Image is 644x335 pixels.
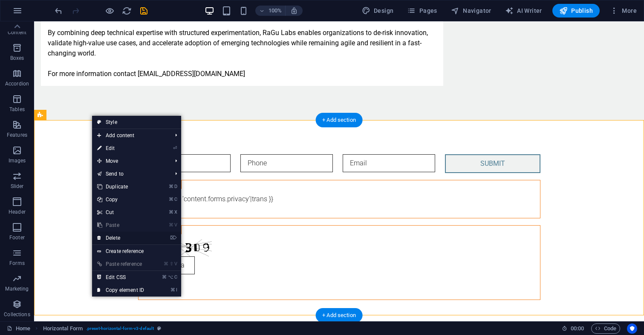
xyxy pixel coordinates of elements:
[174,209,177,215] i: X
[505,6,542,15] span: AI Writer
[169,184,173,189] i: ⌘
[92,116,181,129] a: Style
[92,193,149,206] a: ⌘CCopy
[92,258,149,270] a: ⌘⇧VPaste reference
[255,6,286,16] button: 100%
[451,6,491,15] span: Navigator
[5,285,29,292] p: Marketing
[92,245,181,258] a: Create reference
[11,183,24,190] p: Slider
[173,145,177,151] i: ⏎
[571,323,584,334] span: 00 00
[104,6,115,16] button: Click here to leave preview mode and continue editing
[92,206,149,219] a: ⌘XCut
[164,261,168,267] i: ⌘
[5,80,29,87] p: Accordion
[9,106,25,113] p: Tables
[174,261,177,267] i: V
[43,323,83,334] span: Click to select. Double-click to edit
[92,219,149,232] a: ⌘VPaste
[315,113,363,127] div: + Add section
[92,167,168,180] a: Send to
[139,6,149,16] button: save
[362,6,394,15] span: Design
[169,222,173,228] i: ⌘
[407,6,437,15] span: Pages
[7,323,30,334] a: Click to cancel selection. Double-click to open Pages
[268,6,282,16] h6: 100%
[404,4,440,18] button: Pages
[8,29,26,36] p: Content
[552,4,600,18] button: Publish
[162,274,167,280] i: ⌘
[606,4,640,18] button: More
[7,132,27,138] p: Features
[54,6,64,16] i: Undo: Add element (Ctrl+Z)
[86,323,154,334] span: . preset-horizontal-form-v3-default
[562,323,584,334] h6: Session time
[157,326,161,331] i: This element is a customizable preset
[174,184,177,189] i: D
[92,271,149,284] a: ⌘⌥CEdit CSS
[502,4,546,18] button: AI Writer
[92,232,149,244] a: ⌦Delete
[169,197,173,202] i: ⌘
[92,142,149,155] a: ⏎Edit
[174,197,177,202] i: C
[43,323,162,334] nav: breadcrumb
[577,325,578,332] span: :
[448,4,495,18] button: Navigator
[591,323,620,334] button: Code
[53,6,64,16] button: undo
[358,4,397,18] button: Design
[92,180,149,193] a: ⌘DDuplicate
[358,4,397,18] div: Design (Ctrl+Alt+Y)
[9,209,26,215] p: Header
[559,6,593,15] span: Publish
[122,6,132,16] i: Reload page
[595,323,616,334] span: Code
[176,287,177,293] i: I
[290,7,298,15] i: On resize automatically adjust zoom level to fit chosen device.
[174,274,177,280] i: C
[139,6,149,16] i: Save (Ctrl+S)
[92,129,168,142] span: Add content
[610,6,637,15] span: More
[315,308,363,323] div: + Add section
[9,157,26,164] p: Images
[169,209,173,215] i: ⌘
[9,234,25,241] p: Footer
[174,222,177,228] i: V
[168,274,173,280] i: ⌥
[170,261,173,267] i: ⇧
[4,311,30,318] p: Collections
[170,287,175,293] i: ⌘
[627,323,637,334] button: Usercentrics
[121,6,132,16] button: reload
[10,55,24,62] p: Boxes
[92,155,168,167] span: Move
[170,235,177,241] i: ⌦
[92,284,149,297] a: ⌘ICopy element ID
[9,260,25,267] p: Forms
